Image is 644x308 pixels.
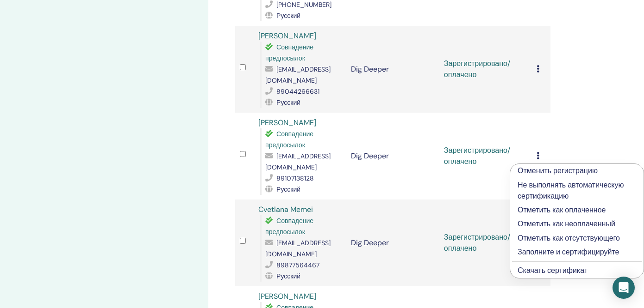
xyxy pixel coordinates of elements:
p: Заполните и сертифицируйте [518,247,636,258]
p: Не выполнять автоматическую сертификацию [518,180,636,202]
p: Отметить как оплаченное [518,205,636,216]
span: Совпадение предпосылок [265,43,313,62]
span: [EMAIL_ADDRESS][DOMAIN_NAME] [265,239,331,258]
td: Dig Deeper [346,113,439,199]
span: 89107138128 [276,174,314,182]
div: Open Intercom Messenger [613,277,635,299]
span: Совпадение предпосылок [265,217,313,236]
span: [PHONE_NUMBER] [276,0,331,9]
span: Совпадение предпосылок [265,130,313,149]
a: Cvetlana Memei [258,205,313,214]
td: Dig Deeper [346,26,439,113]
span: Русский [276,272,300,280]
p: Отметить как отсутствующего [518,233,636,244]
span: [EMAIL_ADDRESS][DOMAIN_NAME] [265,65,331,85]
span: Русский [276,185,300,193]
span: Русский [276,98,300,107]
a: [PERSON_NAME] [258,31,316,41]
span: 89877564467 [276,261,319,269]
span: 89044266631 [276,87,319,96]
a: Скачать сертификат [518,266,588,275]
td: Dig Deeper [346,199,439,286]
p: Отметить как неоплаченный [518,218,636,229]
p: Отменить регистрацию [518,165,636,176]
span: Русский [276,12,300,20]
span: [EMAIL_ADDRESS][DOMAIN_NAME] [265,152,331,171]
a: [PERSON_NAME] [258,118,316,127]
a: [PERSON_NAME] [258,291,316,301]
